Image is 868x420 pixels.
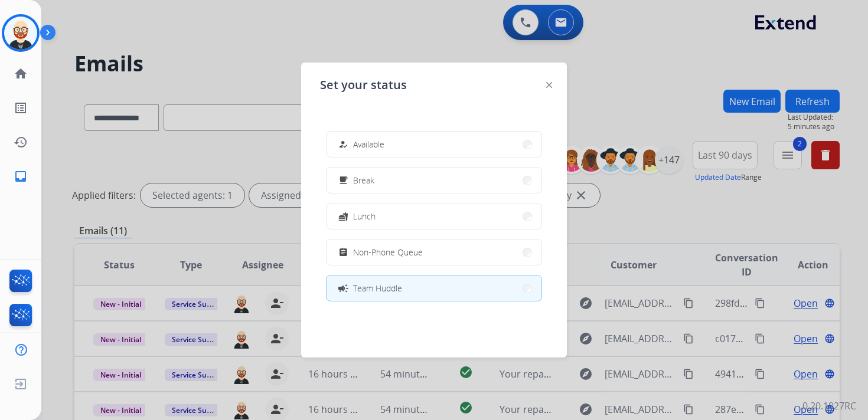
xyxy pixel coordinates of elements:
[338,247,348,257] mat-icon: assignment
[353,210,376,222] span: Lunch
[338,175,348,185] mat-icon: free_breakfast
[338,211,348,221] mat-icon: fastfood
[327,168,541,193] button: Break
[353,138,384,150] span: Available
[327,132,541,157] button: Available
[327,204,541,229] button: Lunch
[327,275,541,301] button: Team Huddle
[353,246,423,258] span: Non-Phone Queue
[14,67,28,81] mat-icon: home
[353,282,402,294] span: Team Huddle
[802,399,856,413] p: 0.20.1027RC
[327,239,541,265] button: Non-Phone Queue
[320,77,407,93] span: Set your status
[546,82,552,88] img: close-button
[14,135,28,149] mat-icon: history
[14,101,28,115] mat-icon: list_alt
[14,169,28,183] mat-icon: inbox
[338,139,348,149] mat-icon: how_to_reg
[353,174,374,186] span: Break
[4,17,37,50] img: avatar
[337,282,349,294] mat-icon: campaign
